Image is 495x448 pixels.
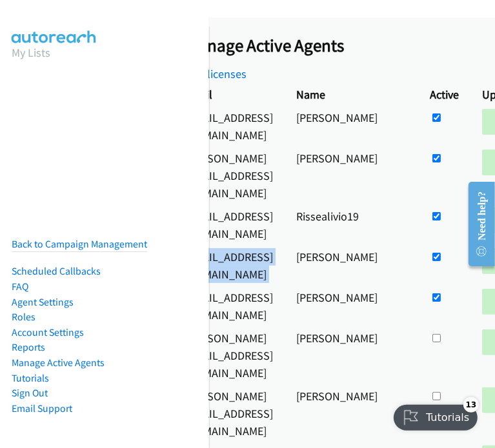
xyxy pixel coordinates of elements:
a: FAQ [12,280,28,293]
td: [EMAIL_ADDRESS][DOMAIN_NAME] [174,204,285,245]
iframe: Resource Center [458,173,495,275]
td: Rissealivio19 [285,204,418,245]
td: [EMAIL_ADDRESS][DOMAIN_NAME] [174,245,285,286]
a: Email Support [12,402,72,414]
td: [PERSON_NAME] [285,106,418,146]
td: [PERSON_NAME][EMAIL_ADDRESS][DOMAIN_NAME] [174,146,285,204]
a: Sign Out [12,387,48,399]
a: Agent Settings [12,296,74,308]
td: [PERSON_NAME][EMAIL_ADDRESS][DOMAIN_NAME] [174,384,285,442]
a: Manage Active Agents [12,356,105,369]
th: Email [174,83,285,106]
td: [PERSON_NAME] [285,326,418,384]
td: [EMAIL_ADDRESS][DOMAIN_NAME] [174,286,285,326]
a: Add licenses [185,66,247,81]
a: Tutorials [12,372,49,384]
a: Account Settings [12,326,84,338]
a: My Lists [12,45,50,60]
a: Back to Campaign Management [12,238,147,250]
a: Roles [12,311,35,323]
td: [PERSON_NAME][EMAIL_ADDRESS][DOMAIN_NAME] [174,326,285,384]
th: Active [418,83,470,106]
th: Name [285,83,418,106]
td: [PERSON_NAME] [285,146,418,204]
iframe: Checklist [386,392,485,438]
td: [EMAIL_ADDRESS][DOMAIN_NAME] [174,106,285,146]
a: Scheduled Callbacks [12,265,101,277]
a: Reports [12,341,45,353]
td: [PERSON_NAME] [285,384,418,442]
td: [PERSON_NAME] [285,286,418,326]
h2: Manage Active Agents [185,35,460,57]
td: [PERSON_NAME] [285,245,418,286]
